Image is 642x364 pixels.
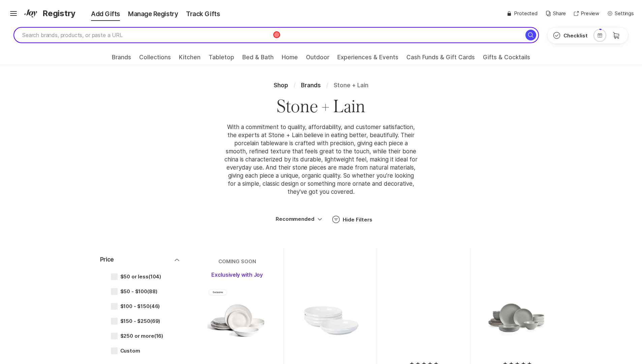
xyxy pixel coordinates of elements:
button: Search for [525,30,536,40]
span: $50 or less (104) [120,274,161,280]
div: Manage Registry [124,9,182,19]
a: Outdoor [306,54,329,65]
a: Bed & Bath [242,54,274,65]
a: Brands [112,54,131,65]
a: Home [282,54,298,65]
input: Search brands, products, or paste a URL [13,27,539,43]
a: Cash Funds & Gift Cards [406,54,475,65]
a: Tabletop [209,54,234,65]
span: $150 - $250 (69) [120,318,160,324]
p: Share [553,10,566,18]
a: Kitchen [179,54,201,65]
span: Option select [316,215,324,223]
div: Price [100,256,173,264]
span: Exclusively with Joy [211,271,263,278]
button: Settings [607,10,634,18]
span: $250 or more (16) [120,333,163,339]
a: Collections [139,54,171,65]
button: open menu [316,215,324,223]
span: Shop [274,82,288,89]
h1: Stone + Lain [277,95,365,118]
span: $50 - $100 (88) [120,289,157,295]
div: Hide Filters [343,216,372,223]
button: Protected [507,10,538,18]
div: Coming Soon [218,259,256,271]
button: Share [546,10,566,18]
button: Preview [574,10,599,18]
span: / [326,82,328,89]
p: Settings [615,10,634,18]
span: / [294,82,296,89]
p: Preview [581,10,599,18]
button: Price [95,253,186,267]
span: Registry [42,7,75,20]
button: Checklist [547,27,593,43]
p: Protected [514,10,538,18]
span: Custom [120,348,140,354]
p: With a commitment to quality, affordability, and customer satisfaction, the experts at Stone + La... [224,118,418,213]
a: Gifts & Cocktails [483,54,530,65]
span: Brands [301,82,321,89]
span: Stone + Lain [334,82,368,89]
div: Add Gifts [78,9,124,19]
div: Track Gifts [182,9,224,19]
a: Experiences & Events [337,54,398,65]
span: $100 - $150 (46) [120,303,160,309]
